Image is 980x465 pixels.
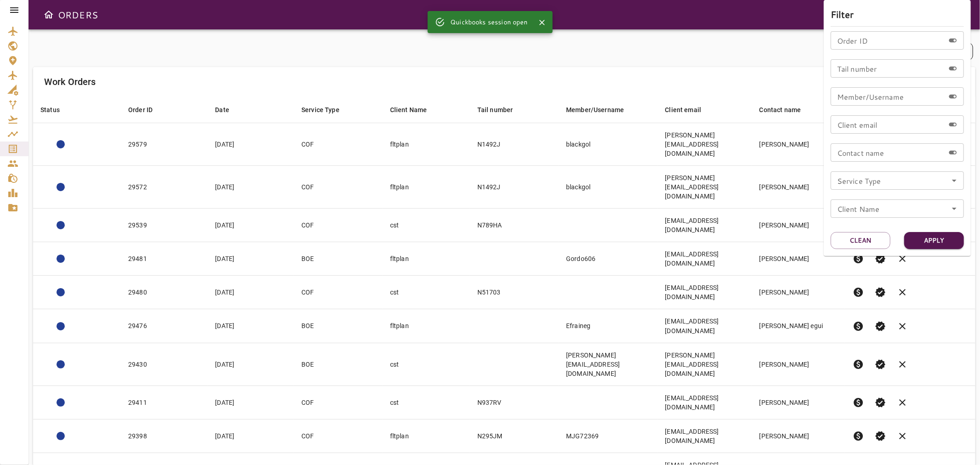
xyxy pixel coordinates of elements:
button: Close [535,16,549,29]
button: Clean [831,232,890,249]
h6: Filter [831,7,964,22]
div: Quickbooks session open [450,14,527,30]
button: Open [948,202,961,215]
button: Open [948,174,961,187]
button: Apply [904,232,964,249]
